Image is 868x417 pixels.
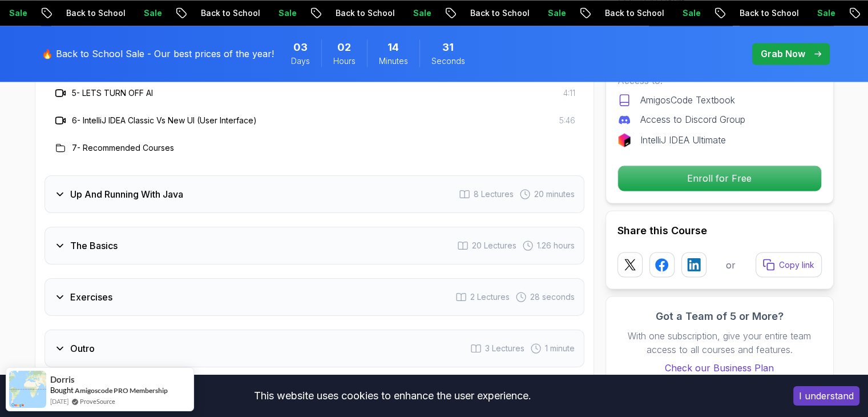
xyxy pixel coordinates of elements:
[640,93,735,107] p: AmigosCode Textbook
[461,7,539,19] p: Back to School
[70,187,183,201] h3: Up And Running With Java
[596,7,673,19] p: Back to School
[291,55,310,67] span: Days
[472,240,516,251] span: 20 Lectures
[45,227,584,264] button: The Basics20 Lectures 1.26 hours
[534,189,575,200] span: 20 minutes
[269,7,306,19] p: Sale
[673,7,710,19] p: Sale
[617,133,631,147] img: jetbrains logo
[80,396,115,406] a: ProveSource
[730,7,808,19] p: Back to School
[617,360,822,374] a: Check our Business Plan
[379,55,408,67] span: Minutes
[45,175,584,213] button: Up And Running With Java8 Lectures 20 minutes
[756,252,822,277] button: Copy link
[50,375,75,384] span: Dorris
[387,39,399,55] span: 14 Minutes
[485,343,524,354] span: 3 Lectures
[50,386,74,395] span: Bought
[640,133,726,147] p: IntelliJ IDEA Ultimate
[75,386,168,395] a: Amigoscode PRO Membership
[640,113,745,126] p: Access to Discord Group
[726,258,736,271] p: or
[337,39,351,55] span: 2 Hours
[57,7,135,19] p: Back to School
[431,55,465,67] span: Seconds
[42,47,274,61] p: 🔥 Back to School Sale - Our best prices of the year!
[9,383,776,408] div: This website uses cookies to enhance the user experience.
[192,7,269,19] p: Back to School
[293,39,308,55] span: 3 Days
[474,189,514,200] span: 8 Lectures
[537,240,575,251] span: 1.26 hours
[50,396,68,406] span: [DATE]
[618,166,821,191] p: Enroll for Free
[808,7,845,19] p: Sale
[333,55,356,67] span: Hours
[545,343,575,354] span: 1 minute
[72,142,174,154] h3: 7 - Recommended Courses
[539,7,575,19] p: Sale
[326,7,404,19] p: Back to School
[72,87,153,99] h3: 5 - LETS TURN OFF AI
[617,222,822,238] h2: Share this Course
[617,328,822,356] p: With one subscription, give your entire team access to all courses and features.
[45,330,584,367] button: Outro3 Lectures 1 minute
[779,259,814,270] p: Copy link
[70,342,95,355] h3: Outro
[530,291,575,303] span: 28 seconds
[9,371,46,408] img: provesource social proof notification image
[404,7,441,19] p: Sale
[793,386,859,406] button: Accept cookies
[442,39,454,55] span: 31 Seconds
[70,290,112,304] h3: Exercises
[559,115,575,126] span: 5:46
[563,87,575,99] span: 4:11
[617,165,822,191] button: Enroll for Free
[470,291,510,303] span: 2 Lectures
[617,308,822,324] h3: Got a Team of 5 or More?
[70,239,118,252] h3: The Basics
[72,115,257,126] h3: 6 - IntelliJ IDEA Classic Vs New UI (User Interface)
[135,7,171,19] p: Sale
[45,278,584,316] button: Exercises2 Lectures 28 seconds
[761,47,805,61] p: Grab Now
